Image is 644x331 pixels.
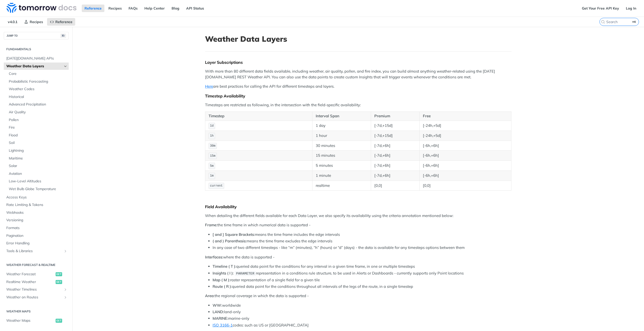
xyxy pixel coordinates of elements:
[63,64,67,68] button: Hide subpages for Weather Data Layers
[210,124,214,128] span: 1d
[6,241,67,246] span: Error Handling
[419,171,511,181] td: [-6h,+6h]
[312,171,371,181] td: 1 minute
[419,181,511,191] td: [0,0]
[371,161,420,171] td: [-7d,+6h]
[210,154,216,158] span: 15m
[9,87,67,92] span: Weather Codes
[210,144,216,148] span: 30m
[213,309,224,314] strong: LAND:
[371,131,420,141] td: [-7d,+15d]
[4,270,69,278] a: Weather Forecastget
[4,63,69,70] a: Weather Data LayersHide subpages for Weather Data Layers
[419,131,511,141] td: [-24h,+5d]
[4,201,69,209] a: Rate Limiting & Tokens
[312,112,371,121] th: Interval Span
[213,239,247,243] strong: ( and ) Parenthesis:
[6,218,67,223] span: Versioning
[6,56,67,61] span: [DATE][DOMAIN_NAME] APIs
[4,47,69,51] h2: Fundamentals
[6,249,62,254] span: Tools & Libraries
[6,210,67,215] span: Webhooks
[205,93,511,98] div: Timestep Availability
[6,170,69,178] a: Aviation
[579,5,622,12] a: Get Your Free API Key
[205,69,511,80] p: With more than 80 different data fields available, including weather, air quality, pollen, and fi...
[205,254,511,260] p: where the data is supported -
[205,84,511,89] p: are best practices for calling the API for different timesteps and layers.
[213,284,511,290] li: queried data point for the conditions throughout all intervals of the legs of the route, in a sin...
[9,71,67,76] span: Core
[6,295,62,300] span: Weather on Routes
[6,280,54,285] span: Realtime Weather
[213,264,511,269] li: queried data point for the conditions for any interval in a given time frame, in one or multiple ...
[205,204,511,209] div: Field Availability
[371,112,420,121] th: Premium
[6,101,69,108] a: Advanced Precipitation
[9,187,67,192] span: Wet Bulb Globe Temperature
[213,309,511,315] li: land-only
[205,222,511,228] p: the time frame in which numerical data is supported -
[205,60,511,65] div: Layer Subscriptions
[6,85,69,93] a: Weather Codes
[63,249,67,253] button: Show subpages for Tools & Libraries
[6,272,54,277] span: Weather Forecast
[9,118,67,123] span: Pollen
[213,323,233,327] a: ISO 3166-1
[60,34,66,38] span: ⌘/
[6,93,69,101] a: Historical
[4,194,69,201] a: Access Keys
[419,141,511,151] td: [-6h,+6h]
[312,161,371,171] td: 5 minutes
[4,240,69,247] a: Error Handling
[205,293,511,299] p: the regional coverage in which the data is supported -
[47,18,75,26] a: Reference
[6,132,69,139] a: Flood
[371,121,420,131] td: [-7d,+15d]
[4,232,69,240] a: Pagination
[9,102,67,107] span: Advanced Precipitation
[213,303,511,308] li: worldwide
[106,5,125,12] a: Recipes
[371,151,420,161] td: [-7d,+6h]
[6,202,67,207] span: Rate Limiting & Tokens
[9,110,67,115] span: Air Quality
[9,94,67,99] span: Historical
[371,181,420,191] td: [0,0]
[9,140,67,145] span: Soil
[205,102,511,108] p: Timesteps are restricted as following, in the intersection with the field-specific availability:
[205,223,217,227] strong: Frame:
[4,216,69,224] a: Versioning
[6,70,69,78] a: Core
[213,316,228,321] strong: MARINE:
[210,134,214,138] span: 1h
[6,116,69,124] a: Pollen
[56,280,62,284] span: get
[4,32,69,39] button: JUMP TO⌘/
[210,174,214,178] span: 1m
[6,185,69,193] a: Wet Bulb Globe Temperature
[4,286,69,293] a: Weather TimelinesShow subpages for Weather Timelines
[312,141,371,151] td: 30 minutes
[56,319,62,323] span: get
[4,309,69,314] h2: Weather Maps
[55,20,72,24] span: Reference
[213,245,511,251] li: In any case of two different timesteps - like “m” (minutes), “h” (hours) or “d” (days) - the data...
[4,278,69,286] a: Realtime Weatherget
[312,131,371,141] td: 1 hour
[9,148,67,153] span: Lightning
[63,288,67,292] button: Show subpages for Weather Timelines
[210,164,214,168] span: 5m
[213,322,511,328] li: codes: such as US or [GEOGRAPHIC_DATA]
[419,161,511,171] td: [-6h,+6h]
[6,226,67,231] span: Formats
[205,112,312,121] th: Timestep
[213,264,236,269] strong: Timeline ( T ):
[312,121,371,131] td: 1 day
[6,139,69,147] a: Soil
[6,108,69,116] a: Air Quality
[631,19,637,24] kbd: ⌘K
[205,84,213,89] a: Here
[169,5,182,12] a: Blog
[601,20,605,24] svg: Search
